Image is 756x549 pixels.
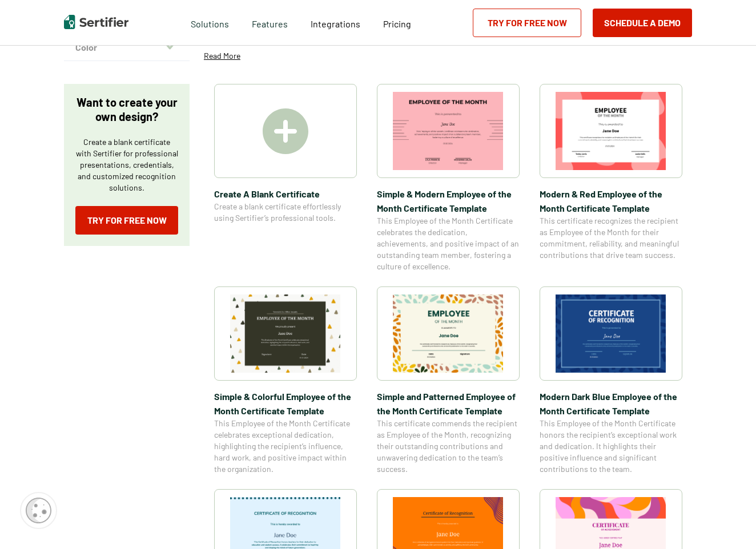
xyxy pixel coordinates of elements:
span: Simple and Patterned Employee of the Month Certificate Template [377,389,520,418]
p: Read More [204,50,240,62]
img: Modern & Red Employee of the Month Certificate Template [556,92,666,170]
span: Modern & Red Employee of the Month Certificate Template [540,187,682,215]
img: Cookie Popup Icon [26,498,51,523]
img: Simple & Colorful Employee of the Month Certificate Template [230,294,341,373]
span: Simple & Modern Employee of the Month Certificate Template [377,187,520,215]
p: Create a blank certificate with Sertifier for professional presentations, credentials, and custom... [75,136,178,193]
span: Create A Blank Certificate [214,187,357,201]
img: Create A Blank Certificate [263,108,308,154]
a: Integrations [311,15,360,30]
img: Sertifier | Digital Credentialing Platform [64,15,128,29]
span: This Employee of the Month Certificate celebrates exceptional dedication, highlighting the recipi... [214,418,357,475]
a: Modern & Red Employee of the Month Certificate TemplateModern & Red Employee of the Month Certifi... [540,84,682,272]
span: Integrations [311,18,360,29]
span: Simple & Colorful Employee of the Month Certificate Template [214,389,357,418]
span: This Employee of the Month Certificate honors the recipient’s exceptional work and dedication. It... [540,418,682,475]
span: This Employee of the Month Certificate celebrates the dedication, achievements, and positive impa... [377,215,520,272]
span: Pricing [383,18,411,29]
img: Modern Dark Blue Employee of the Month Certificate Template [556,294,666,373]
span: Features [252,15,288,30]
img: Simple and Patterned Employee of the Month Certificate Template [393,294,504,373]
a: Simple & Modern Employee of the Month Certificate TemplateSimple & Modern Employee of the Month C... [377,84,520,272]
a: Simple and Patterned Employee of the Month Certificate TemplateSimple and Patterned Employee of t... [377,286,520,475]
span: Solutions [191,15,229,30]
a: Simple & Colorful Employee of the Month Certificate TemplateSimple & Colorful Employee of the Mon... [214,286,357,475]
a: Try for Free Now [75,206,178,235]
span: Modern Dark Blue Employee of the Month Certificate Template [540,389,682,418]
img: Simple & Modern Employee of the Month Certificate Template [393,92,504,170]
a: Modern Dark Blue Employee of the Month Certificate TemplateModern Dark Blue Employee of the Month... [540,286,682,475]
iframe: Chat Widget [699,494,756,549]
span: This certificate recognizes the recipient as Employee of the Month for their commitment, reliabil... [540,215,682,261]
span: This certificate commends the recipient as Employee of the Month, recognizing their outstanding c... [377,418,520,475]
a: Pricing [383,15,411,30]
a: Try for Free Now [473,9,581,37]
p: Want to create your own design? [75,95,178,124]
span: Create a blank certificate effortlessly using Sertifier’s professional tools. [214,201,357,224]
button: Color [64,34,190,61]
button: Schedule a Demo [593,9,692,37]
